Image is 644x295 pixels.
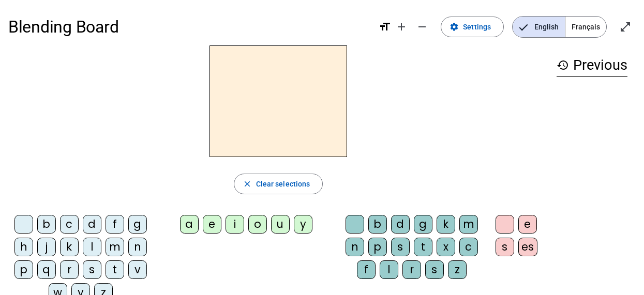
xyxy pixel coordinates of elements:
div: e [518,215,537,234]
mat-icon: history [557,59,569,71]
div: p [368,238,387,256]
mat-button-toggle-group: Language selection [512,16,607,38]
span: Français [565,17,606,37]
mat-icon: add [395,21,408,33]
div: u [271,215,290,234]
div: g [128,215,147,234]
h1: Blending Board [8,10,370,43]
div: x [437,238,455,256]
div: o [248,215,267,234]
div: f [357,260,376,279]
div: g [414,215,432,234]
div: e [203,215,221,234]
div: c [60,215,79,234]
div: q [37,260,56,279]
div: p [14,260,33,279]
mat-icon: open_in_full [619,21,632,33]
mat-icon: format_size [379,21,391,33]
div: m [459,215,478,234]
button: Clear selections [234,174,323,194]
div: t [414,238,432,256]
div: k [60,238,79,256]
button: Enter full screen [615,17,636,37]
div: es [518,238,537,256]
button: Decrease font size [412,17,432,37]
div: c [459,238,478,256]
div: y [294,215,312,234]
div: i [226,215,244,234]
div: d [83,215,101,234]
div: z [448,260,467,279]
span: English [513,17,565,37]
div: s [425,260,444,279]
span: Settings [463,21,491,33]
button: Increase font size [391,17,412,37]
mat-icon: close [243,179,252,189]
div: r [402,260,421,279]
div: t [106,260,124,279]
div: d [391,215,410,234]
div: h [14,238,33,256]
h3: Previous [557,54,627,77]
div: f [106,215,124,234]
div: m [106,238,124,256]
div: l [380,260,398,279]
div: b [37,215,56,234]
div: j [37,238,56,256]
div: b [368,215,387,234]
div: s [496,238,514,256]
div: a [180,215,199,234]
div: r [60,260,79,279]
div: s [83,260,101,279]
div: l [83,238,101,256]
mat-icon: remove [416,21,428,33]
div: k [437,215,455,234]
mat-icon: settings [450,22,459,32]
div: n [128,238,147,256]
div: v [128,260,147,279]
span: Clear selections [256,178,310,190]
div: s [391,238,410,256]
button: Settings [441,17,504,37]
div: n [346,238,364,256]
